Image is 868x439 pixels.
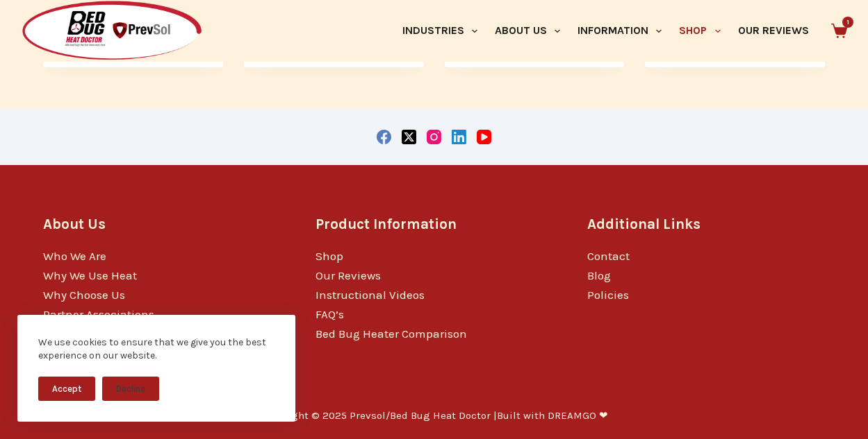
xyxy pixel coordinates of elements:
[377,130,391,144] a: Facebook
[316,249,343,263] a: Shop
[842,17,853,28] span: 1
[43,214,280,235] h3: About Us
[587,214,824,235] h3: Additional Links
[316,327,467,341] a: Bed Bug Heater Comparison
[38,377,95,401] button: Accept
[427,130,441,144] a: Instagram
[43,249,106,263] a: Who We Are
[43,268,137,282] a: Why We Use Heat
[497,409,608,422] a: Built with DREAMGO ❤
[261,409,608,423] p: Copyright © 2025 Prevsol/Bed Bug Heat Doctor |
[38,336,275,363] div: We use cookies to ensure that we give you the best experience on our website.
[587,268,611,282] a: Blog
[43,288,125,302] a: Why Choose Us
[452,130,466,144] a: LinkedIn
[316,268,381,282] a: Our Reviews
[316,307,344,321] a: FAQ’s
[402,130,416,144] a: X (Twitter)
[43,307,154,321] a: Partner Associations
[316,288,425,302] a: Instructional Videos
[316,214,552,235] h3: Product Information
[587,249,630,263] a: Contact
[102,377,159,401] button: Decline
[477,130,491,144] a: YouTube
[587,288,629,302] a: Policies
[11,6,53,47] button: Open LiveChat chat widget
